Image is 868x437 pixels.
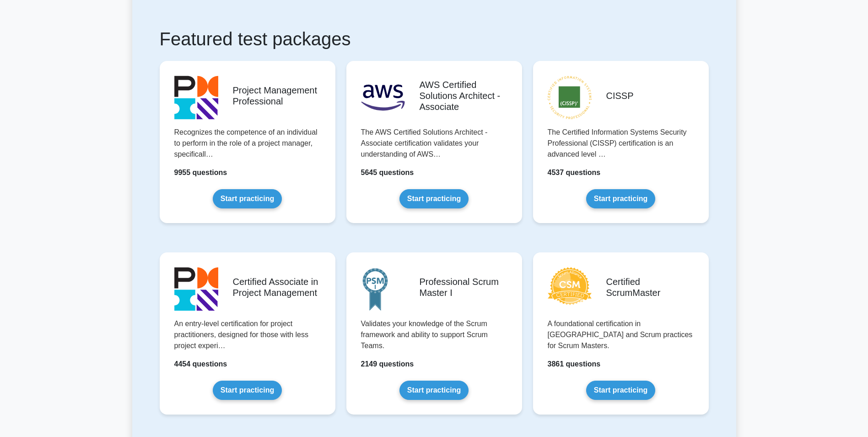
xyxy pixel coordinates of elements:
a: Start practicing [213,381,282,400]
a: Start practicing [586,189,655,208]
a: Start practicing [586,381,655,400]
a: Start practicing [399,189,469,208]
h1: Featured test packages [160,28,709,50]
a: Start practicing [399,381,469,400]
a: Start practicing [213,189,282,208]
